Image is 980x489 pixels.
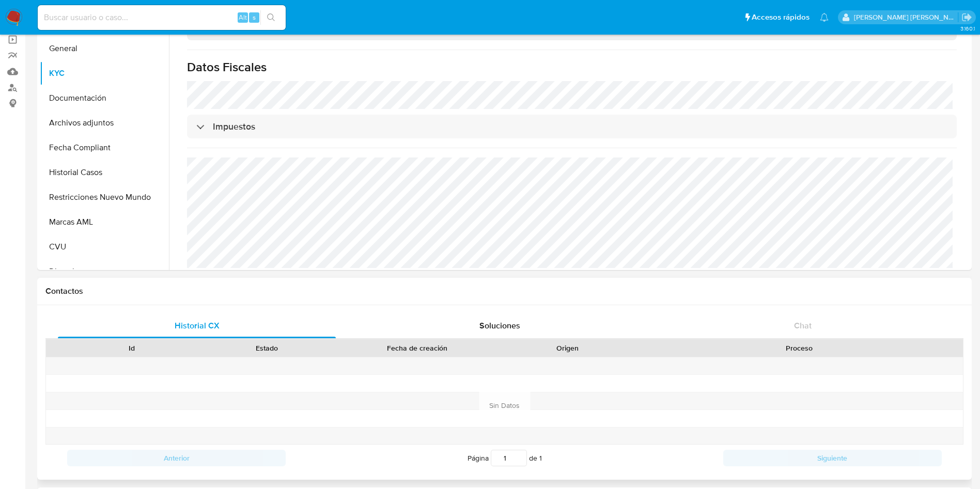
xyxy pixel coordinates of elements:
[854,12,958,22] p: sandra.helbardt@mercadolibre.com
[40,36,169,61] button: General
[539,453,542,463] span: 1
[260,10,282,25] button: search-icon
[38,11,286,24] input: Buscar usuario o caso...
[40,135,169,160] button: Fecha Compliant
[468,450,542,466] span: Página de
[479,320,520,332] span: Soluciones
[40,61,169,86] button: KYC
[342,343,493,353] div: Fecha de creación
[40,111,169,135] button: Archivos adjuntos
[187,115,957,138] div: Impuestos
[752,12,810,23] span: Accesos rápidos
[40,259,169,284] button: Direcciones
[960,24,975,33] span: 3.160.1
[820,13,829,22] a: Notificaciones
[507,343,628,353] div: Origen
[40,160,169,185] button: Historial Casos
[239,12,247,22] span: Alt
[794,320,812,332] span: Chat
[40,210,169,234] button: Marcas AML
[175,320,220,332] span: Historial CX
[961,12,972,23] a: Salir
[40,185,169,210] button: Restricciones Nuevo Mundo
[45,286,963,296] h1: Contactos
[40,234,169,259] button: CVU
[71,343,192,353] div: Id
[187,59,957,75] h1: Datos Fiscales
[253,12,256,22] span: s
[643,343,956,353] div: Proceso
[40,86,169,111] button: Documentación
[67,450,286,466] button: Anterior
[213,121,255,132] h3: Impuestos
[723,450,942,466] button: Siguiente
[207,343,328,353] div: Estado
